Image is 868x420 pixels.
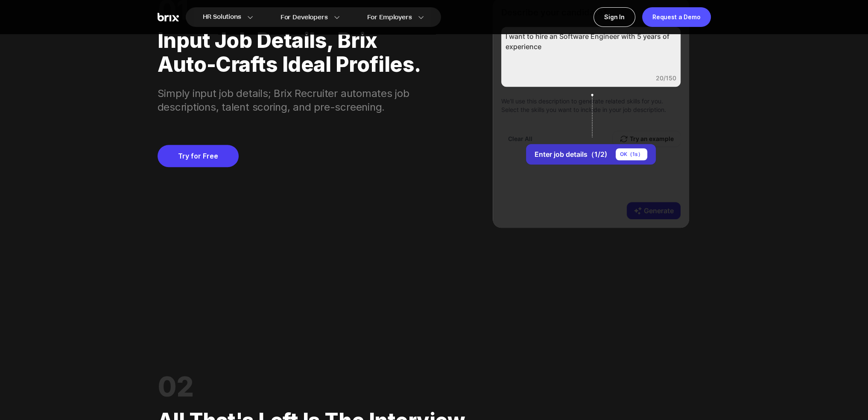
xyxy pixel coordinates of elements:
a: Try for Free [158,145,239,167]
div: Input job details, Brix auto-crafts ideal profiles. [158,22,429,76]
div: Simply input job details; Brix Recruiter automates job descriptions, talent scoring, and pre-scre... [158,76,429,114]
span: For Employers [367,13,412,22]
div: 20/150 [656,74,676,82]
span: For Developers [281,13,328,22]
button: Enter job details（1/2)OK（1s） [526,144,656,164]
div: I want to hire an Software Engineer with 5 years of experience [501,27,681,87]
a: Sign In [593,7,635,27]
div: OK（ 1 s） [616,148,647,160]
span: HR Solutions [203,10,241,24]
div: 02 [158,375,711,399]
img: Brix Logo [158,13,179,22]
a: Request a Demo [642,7,711,27]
